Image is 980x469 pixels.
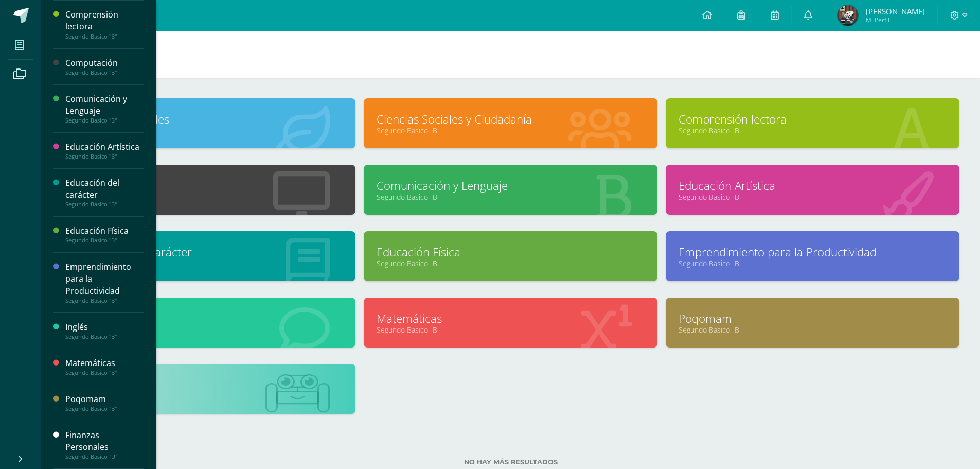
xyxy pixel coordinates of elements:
div: Inglés [65,321,144,333]
a: Segundo Basico "B" [75,126,343,135]
div: Computación [65,57,144,69]
a: Educación ArtísticaSegundo Basico "B" [65,141,144,160]
div: Segundo Basico "B" [65,153,144,160]
div: Educación Artística [65,141,144,153]
a: Ciencias Sociales y Ciudadanía [377,111,645,127]
div: Segundo Basico "B" [65,201,144,208]
div: Poqomam [65,393,144,405]
a: Educación del carácterSegundo Basico "B" [65,177,144,208]
div: Comunicación y Lenguaje [65,93,144,117]
a: Ciencias Naturales [75,111,343,127]
div: Segundo Basico "B" [65,369,144,376]
a: Comprensión lectoraSegundo Basico "B" [65,9,144,40]
span: Mi Perfil [866,15,925,24]
a: Segundo Basico "B" [377,126,645,135]
label: No hay más resultados [62,458,959,466]
a: Educación FísicaSegundo Basico "B" [65,225,144,244]
a: Segundo Basico "B" [75,258,343,268]
a: Segundo Basico "B" [679,325,947,335]
a: Emprendimiento para la Productividad [679,244,947,260]
a: Finanzas PersonalesSegundo Basico "U" [65,429,144,460]
div: Emprendimiento para la Productividad [65,261,144,297]
span: [PERSON_NAME] [866,6,925,16]
a: Segundo Basico "B" [679,258,947,268]
a: MatemáticasSegundo Basico "B" [65,357,144,376]
a: Emprendimiento para la ProductividadSegundo Basico "B" [65,261,144,304]
a: Computación [75,178,343,194]
a: Segundo Basico "B" [377,258,645,268]
div: Segundo Basico "B" [65,117,144,124]
div: Educación del carácter [65,177,144,201]
a: Educación del carácter [75,244,343,260]
a: Matemáticas [377,310,645,326]
a: Segundo Basico "B" [377,325,645,335]
a: Segundo Basico "B" [679,126,947,135]
a: Comunicación y LenguajeSegundo Basico "B" [65,93,144,124]
a: InglésSegundo Basico "B" [65,321,144,340]
a: Educación Artística [679,178,947,194]
a: PoqomamSegundo Basico "B" [65,393,144,412]
a: Educación Física [377,244,645,260]
a: Segundo Basico "B" [377,192,645,202]
img: bot1.png [265,374,330,413]
div: Segundo Basico "U" [65,453,144,460]
div: Segundo Basico "B" [65,69,144,76]
a: Comprensión lectora [679,111,947,127]
div: Comprensión lectora [65,9,144,32]
a: Poqomam [679,310,947,326]
div: Segundo Basico "B" [65,405,144,412]
a: Segundo Basico "B" [75,325,343,335]
a: Segundo Basico "U" [75,391,343,401]
div: Matemáticas [65,357,144,369]
a: ComputaciónSegundo Basico "B" [65,57,144,76]
a: Inglés [75,310,343,326]
div: Segundo Basico "B" [65,333,144,340]
img: 5116a5122174d5d7d94f330787f2560a.png [838,5,858,26]
div: Segundo Basico "B" [65,297,144,304]
a: Comunicación y Lenguaje [377,178,645,194]
a: Segundo Basico "B" [75,192,343,202]
div: Segundo Basico "B" [65,33,144,40]
div: Segundo Basico "B" [65,237,144,244]
div: Educación Física [65,225,144,237]
div: Finanzas Personales [65,429,144,453]
a: Segundo Basico "B" [679,192,947,202]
